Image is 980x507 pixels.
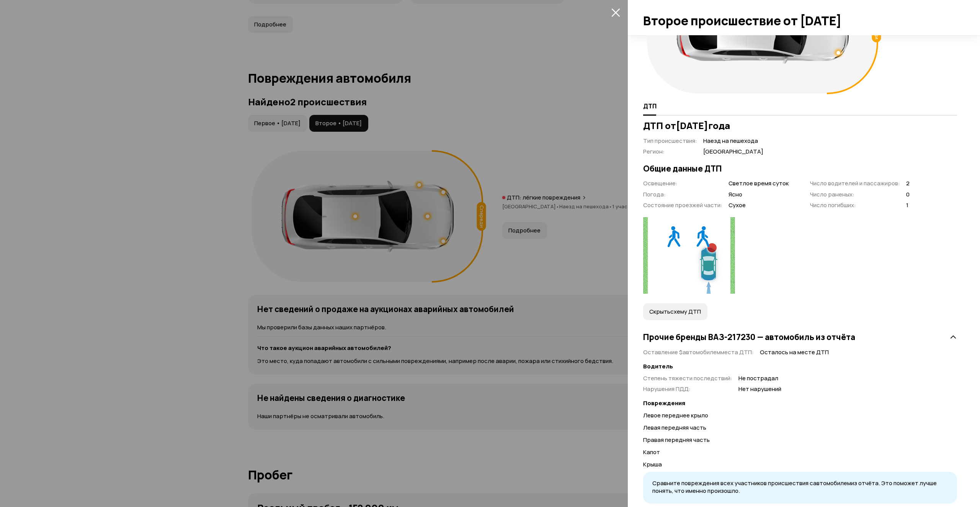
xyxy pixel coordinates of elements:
span: 0 [906,191,910,199]
span: Осталось на месте ДТП [760,348,829,357]
span: Сравните повреждения всех участников происшествия с автомобилем из отчёта. Это поможет лучше поня... [652,479,937,495]
img: Схема ДТП [643,217,735,294]
h3: ДТП от [DATE] года [643,120,957,131]
span: Не пострадал [738,375,781,383]
button: закрыть [609,6,622,18]
span: Число погибших : [810,201,856,209]
p: Левое переднее крыло [643,411,957,420]
p: Крыша [643,460,957,469]
strong: Повреждения [643,399,685,407]
span: Тип происшествия : [643,137,697,145]
span: Нет нарушений [738,385,781,393]
button: Скрытьсхему ДТП [643,303,707,320]
span: Нарушения ПДД : [643,385,691,393]
p: Капот [643,448,957,456]
span: Светлое время суток [728,180,789,188]
span: Число раненых : [810,190,854,198]
span: 2 [906,180,910,188]
h3: Прочие бренды ВАЗ-217230 — автомобиль из отчёта [643,332,855,342]
span: Скрыть схему ДТП [649,308,701,316]
span: Оставление $ автомобилем места ДТП : [643,348,754,356]
p: Правая передняя часть [643,436,957,444]
span: Состояние проезжей части : [643,201,722,209]
span: ДТП [643,102,657,110]
h3: Общие данные ДТП [643,164,957,173]
p: Левая передняя часть [643,424,957,432]
span: Сухое [728,201,789,209]
span: 1 [906,201,910,209]
span: [GEOGRAPHIC_DATA] [703,148,763,156]
span: Степень тяжести последствий : [643,374,732,382]
span: Число водителей и пассажиров : [810,179,900,187]
span: Освещение : [643,179,678,187]
span: Регион : [643,147,665,155]
span: Наезд на пешехода [703,137,763,145]
span: Погода : [643,190,666,198]
span: Ясно [728,191,789,199]
strong: Водитель [643,362,673,370]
